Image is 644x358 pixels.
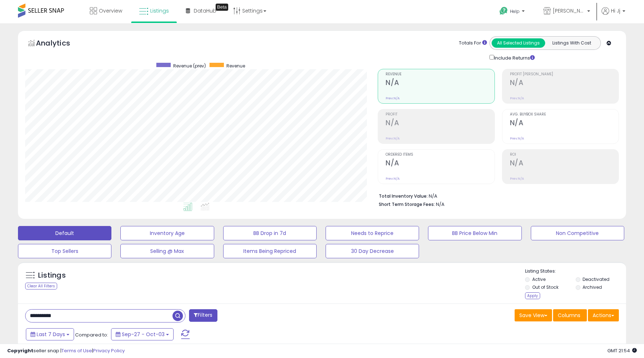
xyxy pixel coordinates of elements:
[532,276,546,282] label: Active
[386,79,494,88] h2: N/A
[532,284,558,290] label: Out of Stock
[510,113,618,117] span: Avg. Buybox Share
[607,347,637,354] span: 2025-10-11 21:54 GMT
[93,347,125,354] a: Privacy Policy
[510,8,520,14] span: Help
[150,7,169,14] span: Listings
[226,63,245,69] span: Revenue
[428,226,521,240] button: BB Price Below Min
[553,7,585,14] span: [PERSON_NAME]'s Movies
[379,193,428,199] b: Total Inventory Value:
[386,119,494,128] h2: N/A
[531,226,624,240] button: Non Competitive
[120,244,214,258] button: Selling @ Max
[602,7,625,23] a: Hi Jj
[525,268,626,275] p: Listing States:
[583,284,602,290] label: Archived
[37,331,65,338] span: Last 7 Days
[223,226,317,240] button: BB Drop in 7d
[111,328,174,340] button: Sep-27 - Oct-03
[510,159,618,169] h2: N/A
[18,244,111,258] button: Top Sellers
[386,96,400,100] small: Prev: N/A
[510,119,618,128] h2: N/A
[36,38,84,50] h5: Analytics
[494,1,532,23] a: Help
[326,226,419,240] button: Needs to Reprice
[459,40,487,47] div: Totals For
[510,136,524,141] small: Prev: N/A
[510,153,618,157] span: ROI
[588,309,619,321] button: Actions
[61,347,92,354] a: Terms of Use
[326,244,419,258] button: 30 Day Decrease
[525,292,540,299] div: Apply
[216,4,228,11] div: Tooltip anchor
[510,96,524,100] small: Prev: N/A
[7,347,33,354] strong: Copyright
[558,312,580,319] span: Columns
[379,191,613,200] li: N/A
[510,176,524,181] small: Prev: N/A
[194,7,216,14] span: DataHub
[223,244,317,258] button: Items Being Repriced
[545,38,598,48] button: Listings With Cost
[386,113,494,117] span: Profit
[386,136,400,141] small: Prev: N/A
[386,176,400,181] small: Prev: N/A
[553,309,587,321] button: Columns
[386,159,494,169] h2: N/A
[120,226,214,240] button: Inventory Age
[7,348,125,354] div: seller snap | |
[492,38,545,48] button: All Selected Listings
[25,283,57,289] div: Clear All Filters
[189,309,217,322] button: Filters
[75,331,108,338] span: Compared to:
[386,153,494,157] span: Ordered Items
[515,309,552,321] button: Save View
[510,79,618,88] h2: N/A
[484,53,543,62] div: Include Returns
[510,72,618,76] span: Profit [PERSON_NAME]
[99,7,122,14] span: Overview
[18,226,111,240] button: Default
[379,201,435,207] b: Short Term Storage Fees:
[583,276,609,282] label: Deactivated
[499,6,508,15] i: Get Help
[436,201,445,208] span: N/A
[611,7,620,14] span: Hi Jj
[38,270,66,281] h5: Listings
[173,63,206,69] span: Revenue (prev)
[26,328,74,340] button: Last 7 Days
[386,72,494,76] span: Revenue
[122,331,165,338] span: Sep-27 - Oct-03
